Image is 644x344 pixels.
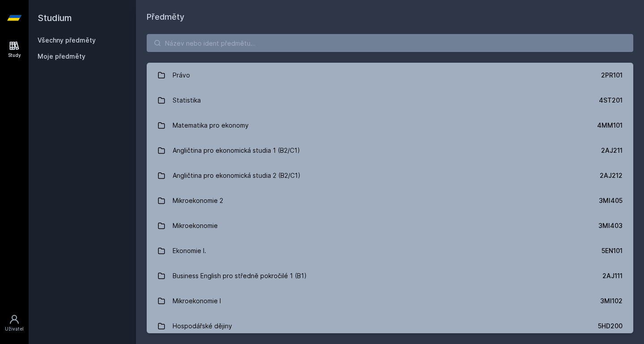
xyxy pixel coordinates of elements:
[38,36,96,44] a: Všechny předměty
[147,138,633,163] a: Angličtina pro ekonomická studia 1 (B2/C1) 2AJ211
[147,88,633,113] a: Statistika 4ST201
[147,213,633,238] a: Mikroekonomie 3MI403
[173,66,190,84] div: Právo
[600,297,623,305] div: 3MI102
[8,52,21,59] div: Study
[602,271,623,280] div: 2AJ111
[147,163,633,188] a: Angličtina pro ekonomická studia 2 (B2/C1) 2AJ212
[147,263,633,288] a: Business English pro středně pokročilé 1 (B1) 2AJ111
[598,322,623,331] div: 5HD200
[173,142,300,159] div: Angličtina pro ekonomická studia 1 (B2/C1)
[2,36,27,63] a: Study
[599,196,623,205] div: 3MI405
[147,113,633,138] a: Matematika pro ekonomy 4MM101
[147,11,633,23] h1: Předměty
[173,91,201,109] div: Statistika
[598,221,623,230] div: 3MI403
[602,246,623,255] div: 5EN101
[147,288,633,314] a: Mikroekonomie I 3MI102
[147,34,633,52] input: Název nebo ident předmětu…
[600,171,623,180] div: 2AJ212
[173,317,232,335] div: Hospodářské dějiny
[147,63,633,88] a: Právo 2PR101
[38,52,85,61] span: Moje předměty
[173,242,206,260] div: Ekonomie I.
[147,238,633,263] a: Ekonomie I. 5EN101
[173,292,221,310] div: Mikroekonomie I
[173,192,223,210] div: Mikroekonomie 2
[5,326,24,332] div: Uživatel
[147,188,633,213] a: Mikroekonomie 2 3MI405
[173,217,218,235] div: Mikroekonomie
[601,71,623,80] div: 2PR101
[601,146,623,155] div: 2AJ211
[2,310,27,337] a: Uživatel
[173,116,249,134] div: Matematika pro ekonomy
[173,167,301,185] div: Angličtina pro ekonomická studia 2 (B2/C1)
[173,267,307,285] div: Business English pro středně pokročilé 1 (B1)
[599,96,623,105] div: 4ST201
[597,121,623,130] div: 4MM101
[147,314,633,339] a: Hospodářské dějiny 5HD200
